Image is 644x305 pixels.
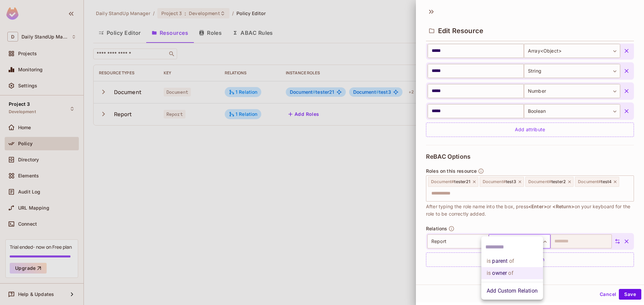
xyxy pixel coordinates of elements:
span: of [507,269,513,277]
li: parent [481,255,543,267]
li: owner [481,267,543,279]
span: of [507,257,514,265]
li: Add Custom Relation [481,285,543,297]
span: is [487,269,492,277]
span: is [487,257,492,265]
